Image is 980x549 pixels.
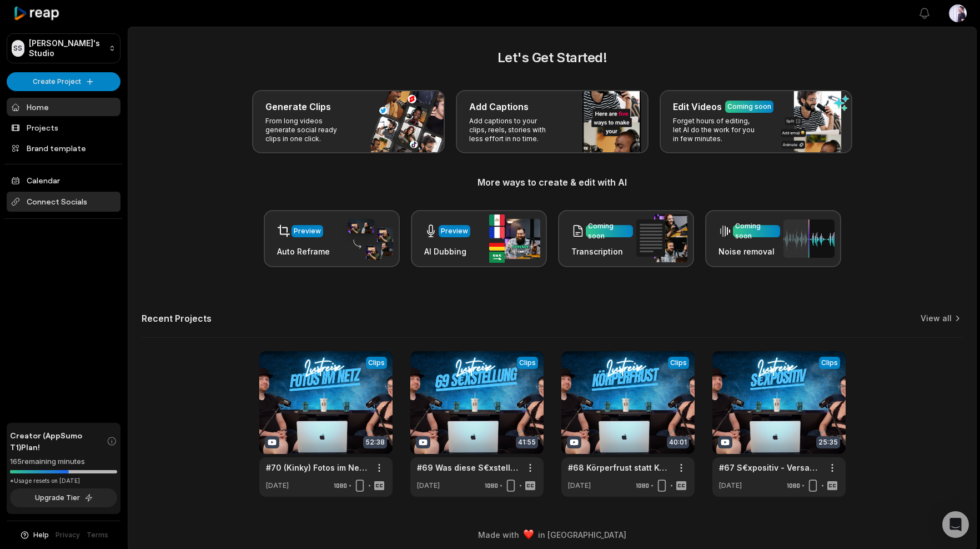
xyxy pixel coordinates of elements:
[417,462,519,473] a: #69 Was diese S€xstellung für uns so besonders macht - Old but gold und niemals langweilig -
[138,529,966,541] div: Made with in [GEOGRAPHIC_DATA]
[19,530,49,540] button: Help
[7,171,120,189] a: Calendar
[265,117,351,143] p: From long videos generate social ready clips in one click.
[10,477,117,485] div: *Usage resets on [DATE]
[942,511,969,538] div: Open Intercom Messenger
[424,246,470,257] h3: AI Dubbing
[87,530,108,540] a: Terms
[921,313,952,324] a: View all
[10,488,117,507] button: Upgrade Tier
[266,462,368,473] a: #70 (Kinky) Fotos im Netz?! - Die unsichtbare Gefahr von Fotopoints, Fotoshootings etc.
[277,246,330,257] h3: Auto Reframe
[294,226,321,236] div: Preview
[783,219,835,258] img: noise_removal.png
[7,118,120,137] a: Projects
[12,40,24,57] div: SS
[142,176,963,189] h3: More ways to create & edit with AI
[10,430,107,453] span: Creator (AppSumo T1) Plan!
[7,72,120,91] button: Create Project
[469,100,529,113] h3: Add Captions
[142,48,963,68] h2: Let's Get Started!
[571,246,633,257] h3: Transcription
[524,530,534,540] img: heart emoji
[718,246,780,257] h3: Noise removal
[727,102,771,112] div: Coming soon
[588,221,631,241] div: Coming soon
[441,226,468,236] div: Preview
[29,38,104,58] p: [PERSON_NAME]'s Studio
[568,462,670,473] a: #68 Körperfrust statt Körperlust - Die Unzufriedenheit mit unseren Körpern
[636,214,687,262] img: transcription.png
[469,117,555,143] p: Add captions to your clips, reels, stories with less effort in no time.
[342,217,393,261] img: auto_reframe.png
[56,530,80,540] a: Privacy
[10,456,117,467] div: 165 remaining minutes
[7,139,120,157] a: Brand template
[673,100,722,113] h3: Edit Videos
[7,98,120,116] a: Home
[33,530,49,540] span: Help
[673,117,759,143] p: Forget hours of editing, let AI do the work for you in few minutes.
[265,100,331,113] h3: Generate Clips
[719,462,821,473] a: #67 S€xpositiv - Versaut oder ganz normal?!
[489,214,540,263] img: ai_dubbing.png
[142,313,212,324] h2: Recent Projects
[7,192,120,212] span: Connect Socials
[735,221,778,241] div: Coming soon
